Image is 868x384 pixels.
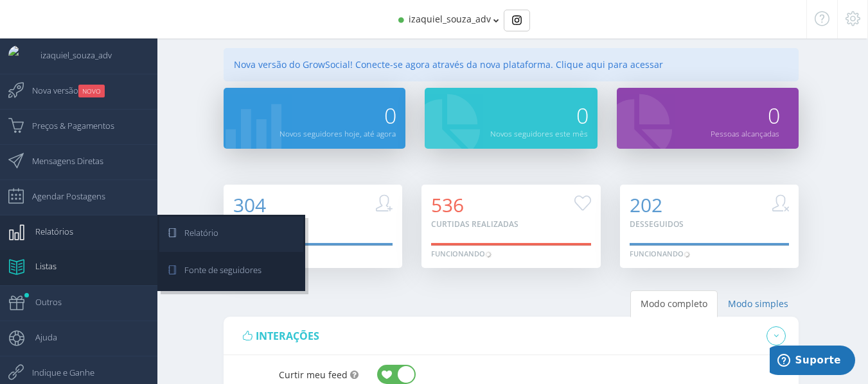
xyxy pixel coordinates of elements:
a: Relatório [159,217,303,252]
span: 0 [384,101,396,130]
img: loader.gif [485,251,492,258]
span: Ajuda [22,321,57,353]
div: Basic example [504,10,530,31]
span: Relatório [172,217,218,249]
small: Novos seguidores hoje, até agora [279,128,396,138]
span: interações [256,329,319,343]
span: izaquiel_souza_adv [28,39,112,71]
span: Listas [22,250,57,282]
div: Nova versão do GrowSocial! Conecte-se agora através da nova plataforma. Clique aqui para acessar [224,48,799,81]
span: Fonte de seguidores [172,254,261,286]
span: Curtir meu feed [279,369,348,381]
iframe: Abre um widget para que você possa encontrar mais informações [770,346,855,378]
small: Desseguidos [630,219,684,230]
a: Modo simples [718,290,799,317]
span: Mensagens Diretas [19,145,103,177]
span: Outros [22,286,62,318]
span: Preços & Pagamentos [19,110,114,142]
a: Modo completo [630,290,718,317]
img: Instagram_simple_icon.svg [512,15,522,25]
small: Pessoas alcançadas [711,128,779,138]
a: Fonte de seguidores [159,254,303,289]
img: User Image [8,46,28,65]
span: 536 [431,192,464,218]
div: Funcionando [431,249,492,259]
span: 0 [768,101,779,130]
span: izaquiel_souza_adv [409,13,491,25]
span: Nova versão [19,74,105,106]
span: Relatórios [22,215,73,247]
small: Novos seguidores este mês [490,128,588,138]
small: Curtidas realizadas [431,219,518,230]
small: NOVO [78,85,105,97]
img: loader.gif [684,251,690,258]
span: 0 [576,101,588,130]
span: Agendar Postagens [19,180,105,212]
span: 304 [233,192,266,218]
div: Funcionando [630,249,690,259]
span: 202 [630,192,662,218]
